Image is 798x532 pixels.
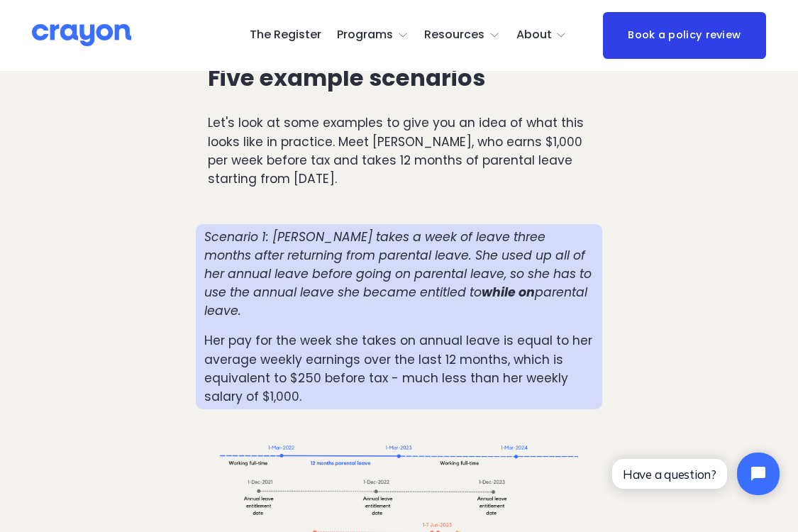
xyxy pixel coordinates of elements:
span: About [516,25,552,45]
strong: Five example scenarios [208,62,485,94]
img: Crayon [32,23,131,48]
em: parental leave. [204,284,591,319]
iframe: Tidio Chat [600,440,792,507]
span: Resources [424,25,484,45]
em: Scenario 1: [PERSON_NAME] takes a week of leave three months after returning from parental leave.... [204,228,595,301]
a: folder dropdown [337,24,409,47]
span: Programs [337,25,393,45]
em: while on [482,284,535,301]
a: The Register [250,24,321,47]
a: Book a policy review [603,12,766,59]
a: folder dropdown [424,24,500,47]
p: Let's look at some examples to give you an idea of what this looks like in practice. Meet [PERSON... [208,113,589,187]
a: folder dropdown [516,24,567,47]
p: Her pay for the week she takes on annual leave is equal to her average weekly earnings over the l... [204,331,594,405]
